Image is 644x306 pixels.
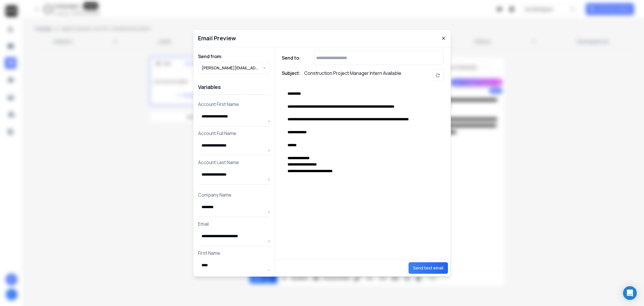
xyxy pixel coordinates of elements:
p: Account Full Name [198,130,270,137]
h1: Send to: [282,54,305,61]
h1: Subject: [282,70,301,81]
h1: Email Preview [198,34,236,42]
h1: Variables [198,79,270,95]
button: Send test email [409,262,448,274]
p: Account First Name [198,101,270,108]
div: Open Intercom Messenger [623,286,637,300]
p: First Name [198,250,270,256]
p: Construction Project Manager Intern Available [304,70,401,81]
p: Email [198,221,270,227]
p: [PERSON_NAME][EMAIL_ADDRESS][DOMAIN_NAME] [202,65,263,71]
p: Company Name [198,191,270,198]
p: Account Last Name [198,159,270,166]
h1: Send from: [198,53,270,60]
